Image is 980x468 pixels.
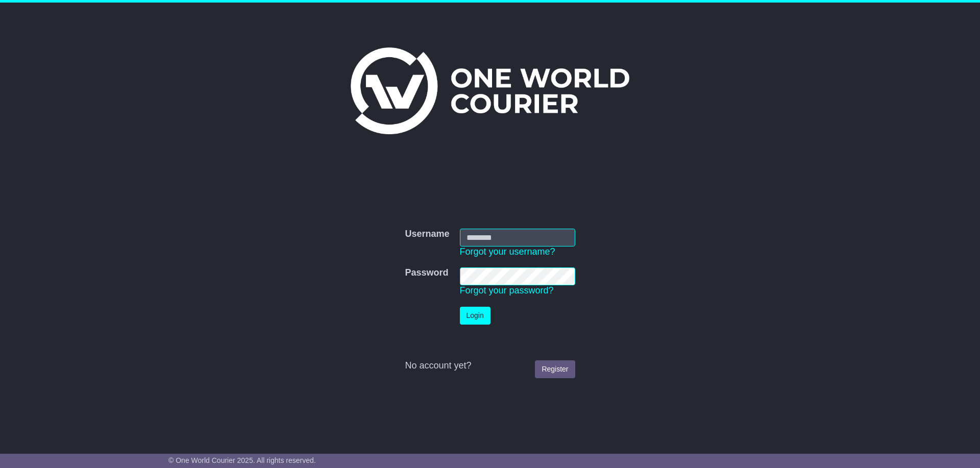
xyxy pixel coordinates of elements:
span: © One World Courier 2025. All rights reserved. [168,456,316,464]
img: One World [351,47,629,134]
a: Forgot your password? [460,285,554,295]
label: Password [405,267,448,279]
a: Register [535,360,575,378]
button: Login [460,307,491,325]
div: No account yet? [405,360,575,372]
a: Forgot your username? [460,247,555,257]
label: Username [405,229,449,240]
